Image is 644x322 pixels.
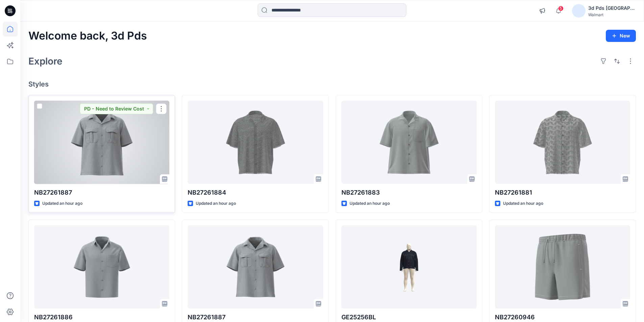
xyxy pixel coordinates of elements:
[188,101,323,184] a: NB27261884
[34,101,169,184] a: NB27261887
[495,188,630,197] p: NB27261881
[495,225,630,309] a: NB27260946
[341,313,477,322] p: GE25256BL
[34,313,169,322] p: NB27261886
[588,4,636,12] div: 3d Pds [GEOGRAPHIC_DATA]
[42,200,82,207] p: Updated an hour ago
[341,101,477,184] a: NB27261883
[188,225,323,309] a: NB27261887
[28,80,636,88] h4: Styles
[188,313,323,322] p: NB27261887
[572,4,586,18] img: avatar
[495,313,630,322] p: NB27260946
[196,200,236,207] p: Updated an hour ago
[588,12,636,17] div: Walmart
[341,225,477,309] a: GE25256BL
[350,200,390,207] p: Updated an hour ago
[606,30,636,42] button: New
[34,188,169,197] p: NB27261887
[34,225,169,309] a: NB27261886
[188,188,323,197] p: NB27261884
[341,188,477,197] p: NB27261883
[495,101,630,184] a: NB27261881
[503,200,543,207] p: Updated an hour ago
[558,6,564,11] span: 5
[28,56,63,67] h2: Explore
[28,30,147,42] h2: Welcome back, 3d Pds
